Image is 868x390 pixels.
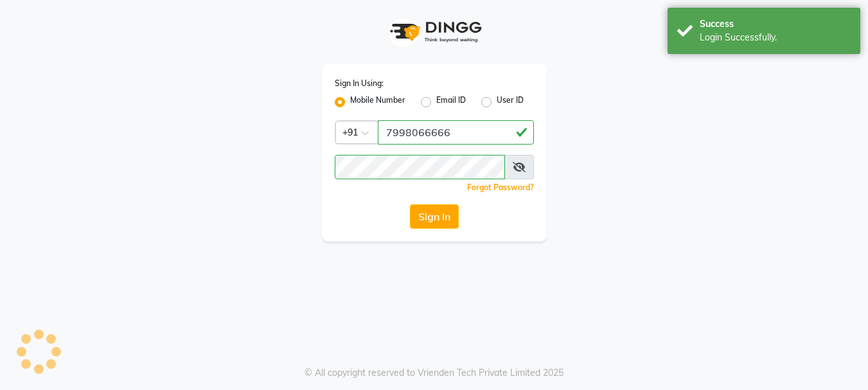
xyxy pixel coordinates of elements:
[383,13,486,51] img: logo1.svg
[467,182,534,192] a: Forgot Password?
[335,78,384,89] label: Sign In Using:
[436,94,466,110] label: Email ID
[700,17,851,31] div: Success
[410,204,459,229] button: Sign In
[350,94,405,110] label: Mobile Number
[497,94,524,110] label: User ID
[378,120,534,145] input: Username
[700,31,851,44] div: Login Successfully.
[335,155,505,179] input: Username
